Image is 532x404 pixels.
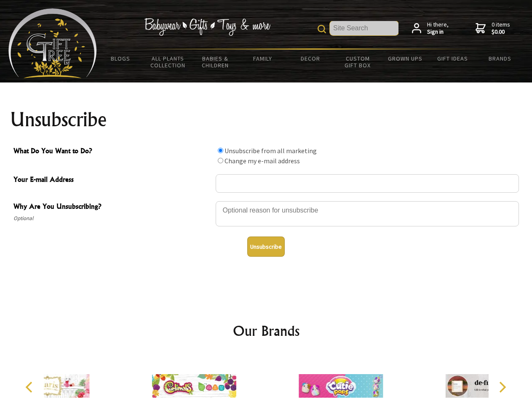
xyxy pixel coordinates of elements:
a: Babies & Children [192,50,239,74]
button: Previous [21,378,40,396]
span: Your E-mail Address [13,174,211,186]
a: Decor [286,50,334,67]
textarea: Why Are You Unsubscribing? [216,201,519,226]
a: BLOGS [97,50,144,67]
img: Babyware - Gifts - Toys and more... [8,8,97,78]
strong: $0.00 [492,28,510,36]
input: Your E-mail Address [216,174,519,193]
span: 0 items [492,21,510,36]
label: Change my e-mail address [225,157,300,165]
strong: Sign in [427,28,449,36]
span: Hi there, [427,21,449,36]
a: All Plants Collection [144,50,192,74]
a: Brands [476,50,524,67]
a: Custom Gift Box [334,50,382,74]
input: What Do You Want to Do? [218,148,223,153]
a: 0 items$0.00 [476,21,510,36]
input: What Do You Want to Do? [218,158,223,163]
a: Gift Ideas [429,50,476,67]
input: Site Search [330,21,398,35]
img: product search [318,25,326,33]
h1: Unsubscribe [10,109,522,130]
span: What Do You Want to Do? [13,146,211,158]
img: Babywear - Gifts - Toys & more [144,18,270,36]
a: Family [239,50,287,67]
button: Unsubscribe [247,237,285,257]
span: Optional [13,213,211,223]
span: Why Are You Unsubscribing? [13,201,211,213]
label: Unsubscribe from all marketing [225,146,317,155]
h2: Our Brands [17,321,516,341]
button: Next [493,378,511,396]
a: Grown Ups [381,50,429,67]
a: Hi there,Sign in [412,21,449,36]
